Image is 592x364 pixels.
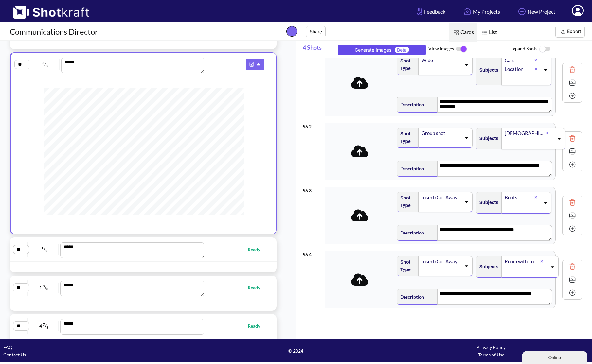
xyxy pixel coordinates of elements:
div: Room with Low Voices [504,257,540,266]
div: Privacy Policy [394,343,589,351]
div: 56 . 4 [303,248,322,258]
img: Expand Icon [567,147,577,156]
div: Insert/Cut Away [421,257,461,266]
img: Trash Icon [567,65,577,75]
img: Add Icon [567,288,577,298]
button: Generate ImagesBeta [338,45,426,55]
a: New Project [511,3,560,20]
span: 1 [41,246,43,250]
img: Expand Icon [567,78,577,88]
div: Boots [504,193,534,202]
span: Shot Type [397,56,415,74]
span: © 2024 [198,347,393,355]
img: Pdf Icon [247,60,256,69]
div: Cars [504,56,534,65]
span: Ready [248,246,267,253]
div: Terms of Use [394,351,589,358]
div: 56 . 2 [303,119,322,130]
img: Export Icon [559,28,567,36]
img: Expand Icon [567,211,577,220]
span: 8 [46,325,48,329]
span: Shot Type [397,257,415,275]
button: Export [555,26,585,38]
span: Ready [248,322,267,330]
img: Hand Icon [415,6,424,17]
div: 56 . 3 [303,183,322,194]
span: 4 / [29,321,59,331]
span: Beta [395,47,409,53]
span: Description [397,163,424,174]
span: Subjects [476,65,498,76]
iframe: chat widget [522,350,589,364]
img: ToggleOff Icon [537,42,552,56]
span: / [31,59,60,70]
img: ToggleOn Icon [454,42,469,56]
img: Trash Icon [567,198,577,207]
a: My Projects [457,3,505,20]
span: Shot Type [397,193,415,211]
span: 3 [43,284,45,288]
span: View Images [428,42,510,56]
img: Expand Icon [567,275,577,285]
img: Home Icon [462,6,473,17]
span: Description [397,227,424,238]
span: / [29,244,59,255]
span: 8 [45,249,47,253]
span: 1 / [29,283,59,293]
span: 8 [46,64,48,68]
span: Description [397,99,424,110]
img: List Icon [480,28,489,37]
span: Subjects [476,197,498,208]
div: Wide [421,56,461,65]
div: Group shot [421,129,461,138]
img: Add Icon [567,224,577,234]
div: Insert/Cut Away [421,193,461,202]
img: Add Icon [567,160,577,169]
span: 8 [46,287,48,291]
div: Location [504,65,534,74]
span: Cards [449,23,477,42]
span: Subjects [476,261,498,272]
span: 2 [42,61,44,65]
span: Feedback [415,8,445,15]
span: 7 [43,322,45,326]
span: Description [397,291,424,302]
span: Shot Type [397,129,415,147]
span: 4 Shots [303,41,335,58]
img: Card Icon [452,28,460,37]
span: List [477,23,500,42]
a: Contact Us [3,352,26,357]
img: Add Icon [567,91,577,101]
img: Add Icon [516,6,528,17]
img: Trash Icon [567,133,577,143]
a: FAQ [3,344,12,350]
button: Share [306,26,326,37]
span: Subjects [476,133,498,144]
div: [DEMOGRAPHIC_DATA] [504,129,546,138]
span: Expand Shots [510,42,592,56]
span: Ready [248,284,267,291]
img: Trash Icon [567,262,577,271]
